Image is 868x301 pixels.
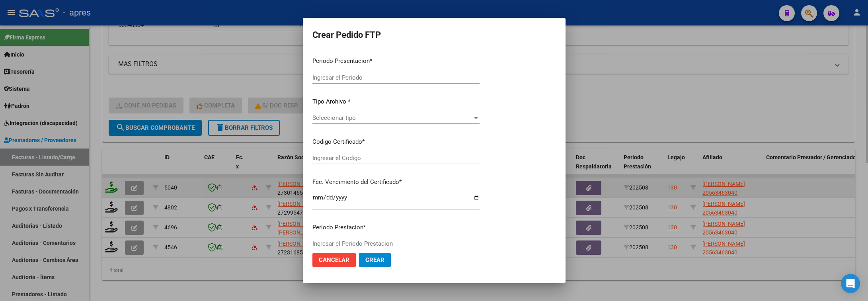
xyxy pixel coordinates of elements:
[312,178,480,187] p: Fec. Vencimiento del Certificado
[319,256,349,264] span: Cancelar
[312,97,480,106] p: Tipo Archivo *
[841,274,860,293] div: Open Intercom Messenger
[365,256,384,264] span: Crear
[312,57,480,66] p: Periodo Presentacion
[312,27,556,43] h2: Crear Pedido FTP
[312,137,480,147] p: Codigo Certificado
[312,223,480,232] p: Periodo Prestacion
[312,253,356,267] button: Cancelar
[312,114,472,121] span: Seleccionar tipo
[359,253,391,267] button: Crear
